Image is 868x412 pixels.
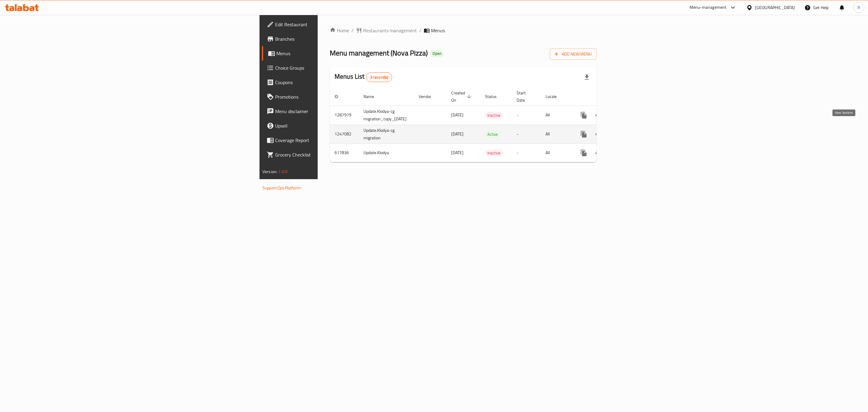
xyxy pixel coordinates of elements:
[572,87,639,106] th: Actions
[335,93,346,100] span: ID
[755,4,795,11] div: [GEOGRAPHIC_DATA]
[485,149,503,157] div: Inactive
[541,106,572,125] td: All
[451,89,473,104] span: Created On
[262,17,404,32] a: Edit Restaurant
[580,70,594,84] div: Export file
[275,108,400,115] span: Menu disclaimer
[275,79,400,86] span: Coupons
[431,27,445,34] span: Menus
[275,93,400,100] span: Promotions
[512,106,541,125] td: -
[330,27,596,34] nav: breadcrumb
[577,127,591,141] button: more
[591,146,605,160] button: Change Status
[419,27,421,34] li: /
[541,125,572,144] td: All
[419,93,439,100] span: Vendor
[485,131,500,138] span: Active
[262,133,404,147] a: Coverage Report
[485,150,503,157] span: Inactive
[263,168,277,176] span: Version:
[690,4,727,11] div: Menu-management
[262,119,404,133] a: Upsell
[262,46,404,61] a: Menus
[591,108,605,122] button: Change Status
[577,108,591,122] button: more
[857,4,860,11] span: R
[591,127,605,141] button: Change Status
[275,137,400,144] span: Coverage Report
[451,149,464,157] span: [DATE]
[262,90,404,104] a: Promotions
[262,61,404,75] a: Choice Groups
[275,21,400,28] span: Edit Restaurant
[363,93,382,100] span: Name
[512,144,541,162] td: -
[485,112,503,119] span: Inactive
[541,144,572,162] td: All
[550,49,596,60] button: Add New Menu
[577,146,591,160] button: more
[262,32,404,46] a: Branches
[330,87,639,162] table: enhanced table
[512,125,541,144] td: -
[262,147,404,162] a: Grocery Checklist
[262,104,404,119] a: Menu disclaimer
[366,74,392,80] span: 3 record(s)
[275,151,400,158] span: Grocery Checklist
[430,51,444,56] span: Open
[263,178,290,186] span: Get support on:
[335,72,392,82] h2: Menus List
[275,122,400,129] span: Upsell
[451,130,464,138] span: [DATE]
[262,75,404,90] a: Coupons
[263,184,301,192] a: Support.OpsPlatform
[555,50,592,58] span: Add New Menu
[278,168,288,176] span: 1.0.0
[275,64,400,71] span: Choice Groups
[366,72,392,82] div: Total records count
[485,93,505,100] span: Status
[517,89,533,104] span: Start Date
[430,50,444,57] div: Open
[275,35,400,43] span: Branches
[276,50,400,57] span: Menus
[546,93,565,100] span: Locale
[451,111,464,119] span: [DATE]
